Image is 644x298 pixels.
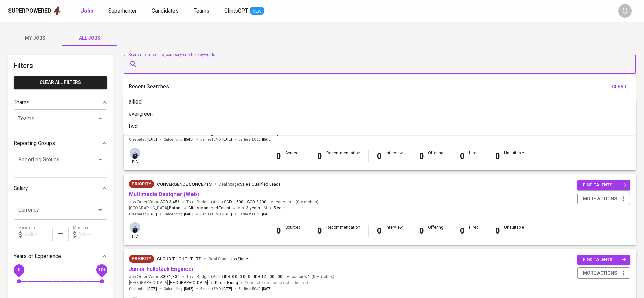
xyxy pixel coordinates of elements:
div: - [285,156,301,162]
span: Convergence Concepts [157,182,212,187]
span: - [252,274,253,280]
b: 0 [495,226,500,236]
button: find talents [577,180,630,190]
span: [DATE] [262,137,272,142]
b: 0 [460,226,465,236]
div: Recent Searches [129,80,630,93]
b: Jobs [81,7,93,14]
span: Onboarding : [164,137,194,142]
span: SGD 1,500 [224,199,243,205]
span: [DATE] [147,137,157,142]
span: IDR 12.000.000 [254,274,282,280]
span: SGD 2,200 [247,199,266,205]
span: Glints Managed Talent [188,206,231,210]
span: Direct Hiring [215,280,238,285]
div: Offering [428,150,443,162]
span: My Jobs [12,34,58,42]
p: fwd [129,122,138,130]
div: Years of Experience [14,249,107,263]
button: Clear All filters [14,76,107,89]
div: Teams [14,96,107,109]
span: Batam [169,205,182,212]
p: Salary [14,184,28,192]
div: Interview [386,225,403,236]
input: Value [79,228,107,241]
span: Created at : [129,212,157,217]
button: more actions [577,193,630,204]
b: 0 [495,151,500,161]
span: Earliest EMD : [200,137,232,142]
div: - [386,156,403,162]
span: [DATE] [222,137,232,142]
span: Vacancies ( 0 Matches ) [271,199,318,205]
a: Candidates [152,7,180,15]
div: - [285,231,301,237]
img: app logo [53,6,62,16]
button: find talents [577,255,630,265]
div: Sourced [285,150,301,162]
span: [DATE] [147,212,157,217]
a: GlintsGPT NEW [224,7,264,15]
span: Min. [237,206,260,210]
span: [DATE] [222,286,232,291]
span: Total Budget (All-In) [186,199,266,205]
span: Earliest ECJD : [239,212,272,217]
div: - [504,231,524,237]
span: Earliest ECJD : [239,137,272,142]
b: 0 [317,151,322,161]
div: pic [129,147,141,165]
span: 10+ [98,267,105,272]
span: [GEOGRAPHIC_DATA] [169,280,208,286]
span: 3 years [246,206,260,210]
span: GlintsGPT [224,7,248,14]
b: 0 [377,151,382,161]
img: annisa@glints.com [130,222,140,233]
div: pic [129,222,141,239]
div: Hired [469,225,479,236]
img: annisa@glints.com [130,148,140,159]
button: clear [608,80,630,93]
button: Open [95,114,105,124]
span: find talents [583,256,626,264]
div: Recommendation [326,150,360,162]
span: 1 [291,199,294,205]
div: - [469,231,479,237]
h6: Filters [14,60,107,71]
span: 1 [307,274,310,280]
div: Superpowered [8,7,51,15]
div: Unsuitable [504,225,524,236]
span: [DATE] [222,212,232,217]
a: Jobs [81,7,95,15]
span: Deal Stage : [219,182,281,187]
span: 5 years [274,206,288,210]
span: SGD 1,836 [160,274,180,280]
b: 0 [419,226,424,236]
span: Earliest ECJD : [239,286,272,291]
span: Created at : [129,286,157,291]
button: more actions [577,267,630,279]
button: Open [95,205,105,215]
span: [DATE] [184,137,194,142]
span: Candidates [152,7,179,14]
span: 0 [18,267,20,272]
span: Priority [129,255,154,262]
span: Clear All filters [19,78,102,87]
input: Value [24,228,53,241]
span: Max. [264,206,288,210]
div: Offering [428,225,443,236]
p: Years of Experience [14,252,61,260]
b: 0 [317,226,322,236]
span: Vacancies ( 0 Matches ) [287,274,334,280]
span: Onboarding : [164,286,194,291]
p: allied [129,98,142,106]
b: 0 [460,151,465,161]
button: Open [95,155,105,164]
span: Job Signed [230,257,251,261]
b: 0 [419,151,424,161]
p: Teams [14,98,30,107]
span: [DATE] [262,286,272,291]
div: - [428,156,443,162]
span: more actions [583,269,617,277]
span: NEW [250,8,264,15]
div: Unsuitable [504,150,524,162]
